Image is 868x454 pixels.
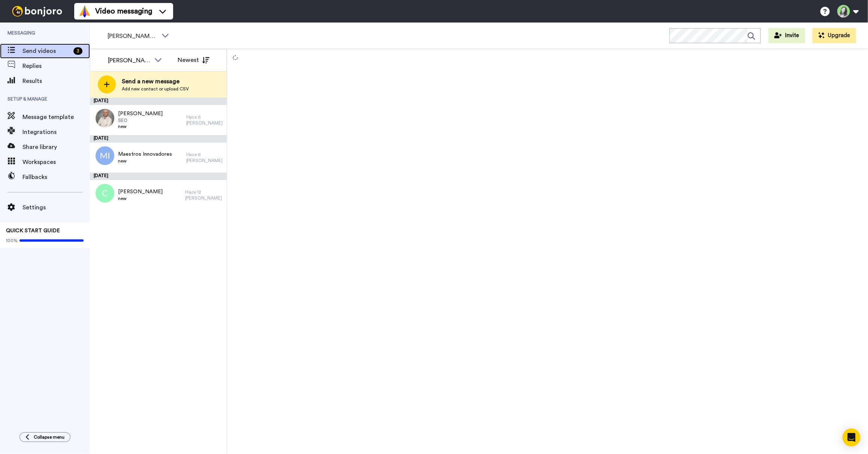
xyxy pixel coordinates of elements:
[186,152,223,164] div: Hace 6 [PERSON_NAME]
[6,228,60,233] span: QUICK START GUIDE
[6,238,18,244] span: 100%
[96,109,114,128] img: f11e774d-e703-416a-be0d-f6a50c617193.jpg
[186,114,223,126] div: Hace 6 [PERSON_NAME]
[22,158,90,167] span: Workspaces
[90,98,227,105] div: [DATE]
[22,62,90,71] span: Replies
[22,173,90,182] span: Fallbacks
[73,47,82,55] div: 3
[9,6,65,17] img: bj-logo-header-white.svg
[122,86,189,92] span: Add new contact or upload CSV
[22,203,90,212] span: Settings
[122,77,189,86] span: Send a new message
[843,428,861,446] div: Open Intercom Messenger
[118,188,163,195] span: [PERSON_NAME]
[118,123,163,129] span: new
[186,189,223,201] div: Hace 12 [PERSON_NAME]
[22,113,90,122] span: Message template
[118,195,163,201] span: new
[22,47,70,56] span: Send videos
[19,432,70,442] button: Collapse menu
[118,117,163,123] span: SEO
[118,110,163,117] span: [PERSON_NAME]
[108,56,151,65] div: [PERSON_NAME]
[813,28,856,43] button: Upgrade
[96,146,114,165] img: mi.png
[79,5,91,17] img: vm-color.svg
[22,128,90,137] span: Integrations
[118,158,172,164] span: new
[96,184,114,203] img: c.png
[22,143,90,152] span: Share library
[768,28,805,43] button: Invite
[172,53,215,68] button: Newest
[108,32,158,41] span: [PERSON_NAME] - General
[90,135,227,143] div: [DATE]
[118,150,172,158] span: Maestros Innovadores
[95,6,152,17] span: Video messaging
[22,77,90,86] span: Results
[34,434,64,440] span: Collapse menu
[90,173,227,180] div: [DATE]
